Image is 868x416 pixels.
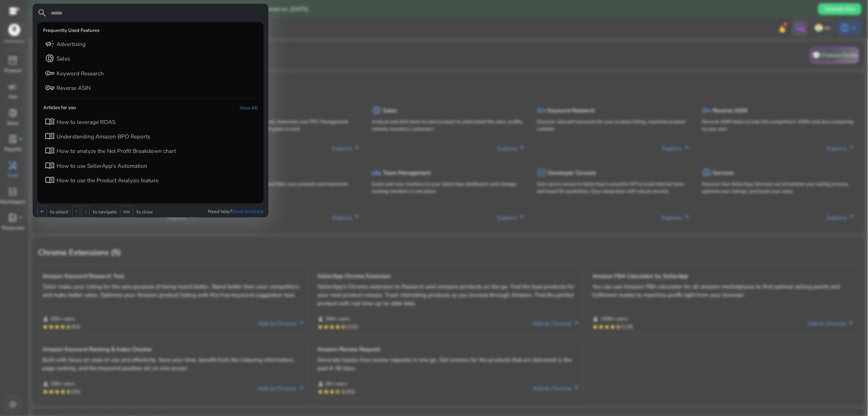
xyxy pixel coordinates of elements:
a: View All [239,105,258,112]
span: key [45,68,54,78]
span: donut_small [45,54,54,63]
p: How to leverage ROAS [57,118,115,126]
p: to close [135,209,152,216]
span: menu_book [45,117,54,126]
span: ↵ [37,206,47,217]
span: Send feedback [232,208,264,215]
span: menu_book [45,146,54,155]
p: Sales [57,55,70,63]
p: to select [49,209,68,216]
p: Reverse ASIN [57,84,91,92]
span: menu_book [45,161,54,170]
p: Need help? [208,209,264,215]
p: Advertising [57,40,86,48]
span: esc [121,206,133,217]
span: search [37,8,47,18]
h6: Frequently Used Features [43,28,99,34]
p: How to use SellerApp’s Automation [57,162,147,170]
span: campaign [45,39,54,49]
span: ↑ [72,206,80,217]
span: menu_book [45,175,54,185]
p: Keyword Research [57,70,104,78]
p: to navigate [91,209,117,216]
span: vpn_key [45,83,54,92]
p: How to use the Product Analysis feature [57,176,159,184]
h6: Articles for you [43,105,76,112]
span: ↓ [82,206,90,217]
p: How to analyze the Net Profit Breakdown chart [57,147,176,155]
p: Understanding Amazon BPO Reports [57,133,150,141]
span: menu_book [45,132,54,141]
